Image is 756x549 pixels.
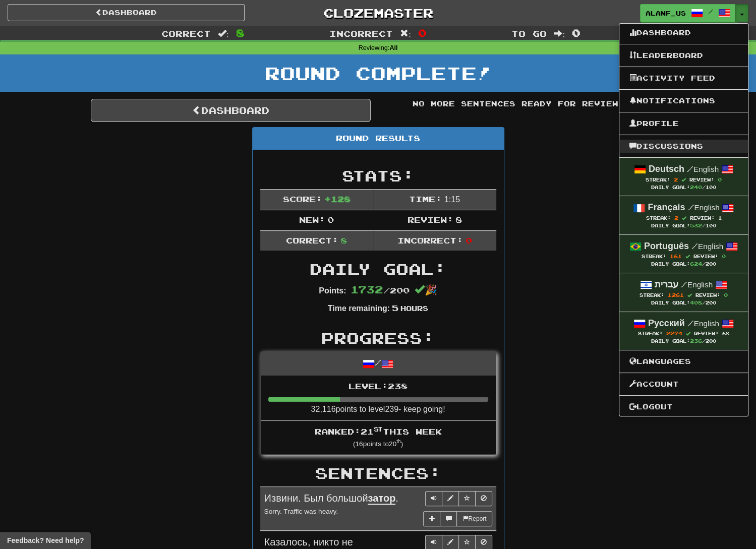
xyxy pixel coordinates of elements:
a: Dashboard [8,4,245,21]
span: 🎉 [415,284,437,295]
strong: Deutsch [649,164,684,174]
small: English [687,165,719,173]
small: ( 16 points to 20 ) [353,440,403,448]
span: 240 [690,184,702,190]
span: 0 [418,27,427,39]
small: Hours [400,304,428,313]
h2: Progress: [260,330,496,346]
small: English [691,242,723,251]
span: 0 [718,176,722,182]
span: Score: [282,194,322,204]
span: 1 : 15 [444,195,460,204]
button: Add sentence to collection [423,511,440,526]
span: 2 [674,215,678,221]
span: 8 [340,235,347,245]
span: 0 [724,292,728,298]
span: Streak includes today. [687,293,692,297]
span: Incorrect [329,28,393,38]
a: Notifications [619,94,748,107]
h2: Sentences: [260,465,496,481]
strong: עברית [655,279,678,289]
small: English [681,280,713,289]
strong: Português [644,241,689,251]
small: English [687,203,719,212]
span: / [687,319,694,328]
a: Clozemaster [260,4,497,22]
span: Streak: [646,177,670,182]
span: Streak: [642,254,666,259]
span: 1261 [668,292,684,298]
span: To go [511,28,547,38]
span: 1 [718,215,721,221]
span: / [708,8,713,15]
span: 5 [392,303,398,313]
span: 1732 [351,283,383,295]
h2: Stats: [260,167,496,184]
span: Streak: [639,292,664,298]
span: 532 [690,222,702,228]
span: 2274 [666,330,682,336]
span: : [554,29,565,38]
sup: th [396,439,401,444]
button: Report [456,511,492,526]
span: + 128 [324,194,351,204]
div: Daily Goal: /200 [629,260,738,268]
strong: Time remaining: [328,304,390,313]
div: Round Results [253,128,504,150]
button: Play sentence audio [425,491,442,506]
span: 0 [722,253,726,259]
a: Profile [619,117,748,130]
span: 236 [690,338,702,344]
span: 0 [327,215,334,224]
button: Edit sentence [442,491,459,506]
div: Daily Goal: /100 [629,184,738,191]
span: Review: [694,331,719,336]
span: / 200 [351,285,410,295]
span: Review: [689,177,714,182]
button: Toggle ignore [475,491,492,506]
sup: st [374,425,383,433]
strong: All [389,44,397,51]
span: Streak includes today. [681,216,686,220]
span: 161 [670,253,682,259]
small: English [687,319,719,328]
div: Daily Goal: /100 [629,222,738,229]
div: More sentence controls [423,511,492,526]
a: Languages [619,355,748,368]
a: Activity Feed [619,72,748,85]
span: Incorrect: [397,235,463,245]
a: Logout [619,400,748,413]
span: Streak includes today. [681,177,686,182]
h1: Round Complete! [4,63,752,83]
a: Deutsch /English Streak: 2 Review: 0 Daily Goal:240/100 [619,158,748,196]
span: Time: [409,194,442,204]
div: No more sentences ready for review! 🙌 [386,99,666,109]
a: Русский /English Streak: 2274 Review: 68 Daily Goal:236/200 [619,312,748,350]
span: Ranked: 21 this week [315,426,442,436]
strong: Français [648,202,685,212]
span: / [687,164,693,173]
a: Français /English Streak: 2 Review: 1 Daily Goal:532/100 [619,196,748,234]
strong: Points: [319,286,346,295]
u: затор [368,493,395,505]
span: / [691,241,698,251]
strong: Русский [648,318,685,328]
a: Dashboard [91,99,371,122]
li: 32,116 points to level 239 - keep going! [261,376,496,421]
span: Review: [407,215,453,224]
span: 68 [722,331,729,336]
span: Streak includes today. [685,254,690,259]
span: Open feedback widget [7,535,84,545]
span: Streak includes today. [686,331,690,336]
span: Streak: [646,215,670,221]
span: Review: [695,292,720,298]
span: Correct: [286,235,338,245]
span: 0 [465,235,472,245]
span: Review: [693,254,718,259]
span: : [400,29,411,38]
span: New: [299,215,325,224]
span: 8 [455,215,462,224]
h2: Daily Goal: [260,261,496,277]
div: Daily Goal: /200 [629,337,738,345]
span: Streak: [638,331,663,336]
